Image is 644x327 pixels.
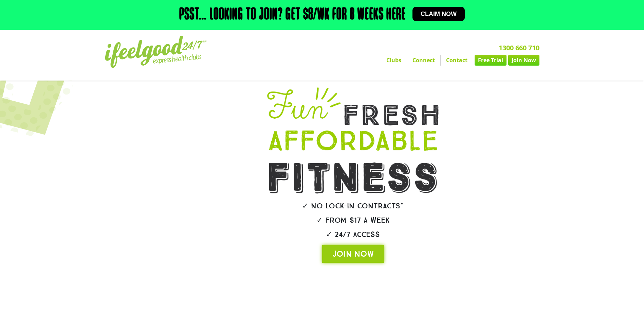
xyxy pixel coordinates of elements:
h2: ✓ 24/7 Access [248,231,458,238]
h2: Psst… Looking to join? Get $8/wk for 8 weeks here [179,7,406,23]
span: Claim now [421,11,457,17]
a: Clubs [381,55,407,66]
h2: ✓ No lock-in contracts* [248,202,458,210]
a: 1300 660 710 [499,43,539,52]
a: Join Now [508,55,539,66]
a: Contact [441,55,473,66]
span: JOIN NOW [332,248,374,259]
h2: ✓ From $17 a week [248,217,458,224]
nav: Menu [259,55,539,66]
a: Free Trial [475,55,507,66]
a: Connect [407,55,440,66]
a: Claim now [412,7,465,21]
a: JOIN NOW [322,245,384,263]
